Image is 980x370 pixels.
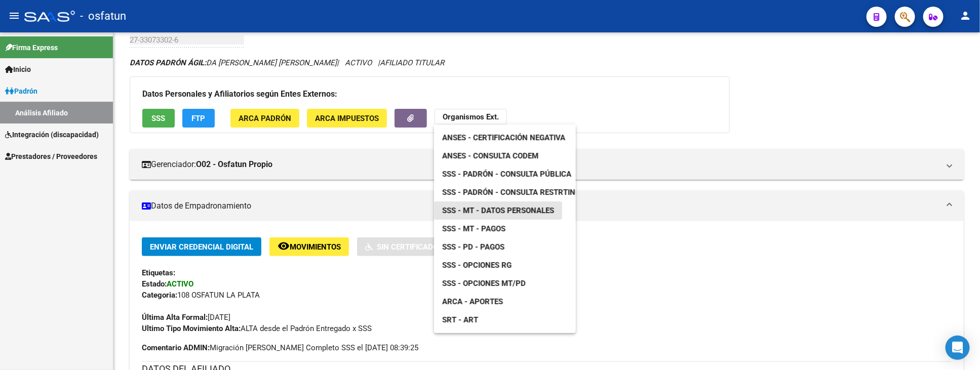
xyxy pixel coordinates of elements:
[182,109,215,128] button: FTP
[142,342,418,353] span: Migración [PERSON_NAME] Completo SSS el [DATE] 08:39:25
[142,290,952,301] div: 108 OSFATUN LA PLATA
[152,114,166,123] span: SSS
[142,237,261,256] button: Enviar Credencial Digital
[142,87,717,101] h3: Datos Personales y Afiliatorios según Entes Externos:
[315,114,379,123] span: ARCA Impuestos
[142,279,167,289] strong: Estado:
[142,313,230,322] span: [DATE]
[142,343,210,352] strong: Comentario ADMIN:
[290,242,341,252] span: Movimientos
[5,129,99,140] span: Integración (discapacidad)
[130,191,964,221] mat-expansion-panel-header: Datos de Empadronamiento
[239,114,291,123] span: ARCA Padrón
[946,336,970,360] div: Open Intercom Messenger
[357,237,502,256] button: Sin Certificado Discapacidad
[130,58,444,67] i: | ACTIVO |
[8,10,20,22] mat-icon: menu
[5,64,31,75] span: Inicio
[960,10,972,22] mat-icon: person
[230,109,299,128] button: ARCA Padrón
[269,237,349,256] button: Movimientos
[192,114,206,123] span: FTP
[380,58,444,67] span: AFILIADO TITULAR
[5,86,37,97] span: Padrón
[142,291,177,300] strong: Categoria:
[130,58,206,67] strong: DATOS PADRÓN ÁGIL:
[435,109,507,125] button: Organismos Ext.
[443,112,499,121] strong: Organismos Ext.
[142,324,241,333] strong: Ultimo Tipo Movimiento Alta:
[5,151,97,162] span: Prestadores / Proveedores
[80,5,126,27] span: - osfatun
[142,313,208,322] strong: Última Alta Formal:
[167,279,193,289] strong: ACTIVO
[278,240,290,252] mat-icon: remove_red_eye
[130,149,964,180] mat-expansion-panel-header: Gerenciador:O02 - Osfatun Propio
[142,159,939,170] mat-panel-title: Gerenciador:
[5,42,58,53] span: Firma Express
[130,58,337,67] span: DA [PERSON_NAME] [PERSON_NAME]
[142,200,939,212] mat-panel-title: Datos de Empadronamiento
[150,242,253,252] span: Enviar Credencial Digital
[142,109,175,128] button: SSS
[307,109,387,128] button: ARCA Impuestos
[142,268,175,277] strong: Etiquetas:
[196,159,272,170] strong: O02 - Osfatun Propio
[377,242,494,252] span: Sin Certificado Discapacidad
[142,324,372,333] span: ALTA desde el Padrón Entregado x SSS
